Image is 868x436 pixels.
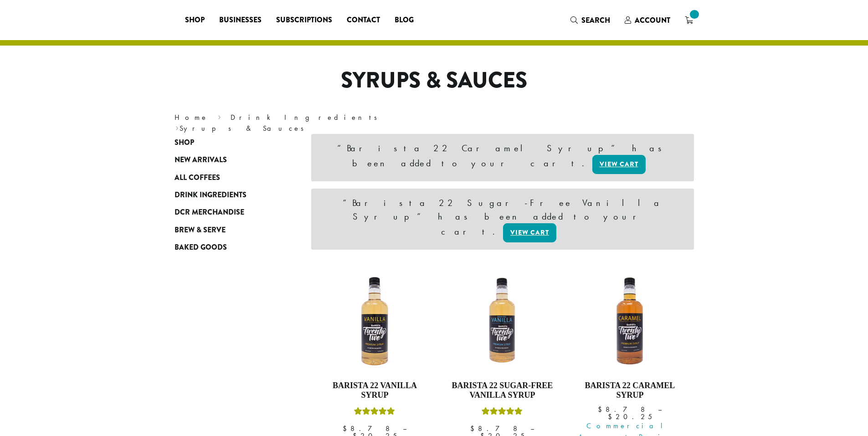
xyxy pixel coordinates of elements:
span: $ [608,412,616,421]
h4: Barista 22 Caramel Syrup [577,381,682,400]
nav: Breadcrumb [175,112,421,134]
a: New Arrivals [175,151,284,169]
img: CARAMEL-1-300x300.png [577,269,682,374]
span: Contact [347,15,380,26]
a: DCR Merchandise [175,204,284,221]
a: Baked Goods [175,239,284,256]
a: Shop [178,13,212,27]
span: Shop [185,15,205,26]
span: – [403,424,406,433]
div: Rated 5.00 out of 5 [482,406,523,420]
a: Brew & Serve [175,221,284,238]
a: Drink Ingredients [231,113,383,122]
span: Shop [175,137,194,149]
span: Search [581,15,610,26]
a: View cart [592,155,646,174]
span: Account [635,15,670,26]
div: “Barista 22 Caramel Syrup” has been added to your cart. [311,134,694,181]
span: $ [343,424,350,433]
span: Businesses [219,15,262,26]
h4: Barista 22 Sugar-Free Vanilla Syrup [450,381,555,400]
img: SF-VANILLA-300x300.png [450,269,555,374]
a: View cart [503,223,556,242]
bdi: 20.25 [608,412,652,421]
span: Drink Ingredients [175,190,247,201]
bdi: 8.78 [598,405,649,414]
span: DCR Merchandise [175,207,244,218]
a: All Coffees [175,169,284,186]
div: “Barista 22 Sugar-Free Vanilla Syrup” has been added to your cart. [311,189,694,250]
h4: Barista 22 Vanilla Syrup [323,381,427,400]
span: $ [470,424,478,433]
span: Blog [395,15,414,26]
span: – [530,424,534,433]
span: $ [598,405,606,414]
bdi: 8.78 [343,424,394,433]
bdi: 8.78 [470,424,522,433]
span: Baked Goods [175,242,227,253]
span: Brew & Serve [175,225,226,236]
span: › [175,120,179,134]
span: New Arrivals [175,154,227,166]
a: Home [175,113,208,122]
span: – [658,405,662,414]
div: Rated 5.00 out of 5 [354,406,395,420]
a: Drink Ingredients [175,186,284,204]
span: Subscriptions [276,15,332,26]
h1: Syrups & Sauces [168,67,701,94]
a: Search [563,13,617,28]
span: › [218,109,221,123]
img: VANILLA-300x300.png [322,269,427,374]
span: All Coffees [175,172,220,184]
a: Shop [175,134,284,151]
